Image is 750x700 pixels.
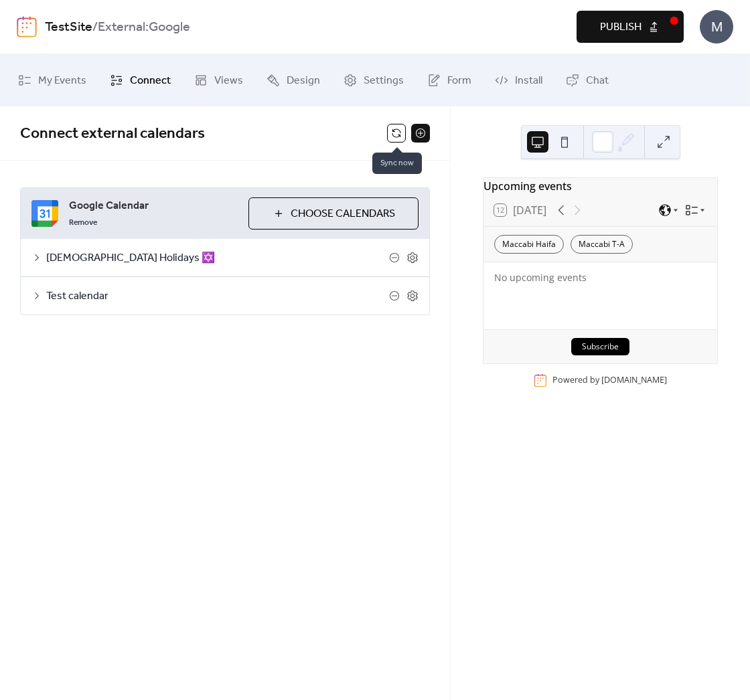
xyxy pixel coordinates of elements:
span: [DEMOGRAPHIC_DATA] Holidays ✡️ [46,250,389,266]
div: No upcoming events [494,270,706,284]
b: / [92,15,98,40]
a: Form [417,60,481,101]
a: My Events [8,60,96,101]
span: Design [287,70,320,92]
span: Settings [364,70,404,92]
span: Choose Calendars [291,206,395,222]
span: Connect [130,70,171,92]
span: Form [447,70,471,92]
a: Connect [100,60,181,101]
span: Views [214,70,243,92]
a: [DOMAIN_NAME] [601,375,667,386]
button: Subscribe [571,338,629,355]
span: Test calendar [46,288,389,304]
span: My Events [38,70,86,92]
img: google [31,200,58,227]
img: logo [17,16,37,37]
b: External:Google [98,15,190,40]
span: Sync now [372,153,422,174]
a: Settings [333,60,414,101]
button: Choose Calendars [248,197,419,230]
a: Design [256,60,330,101]
div: Powered by [552,375,667,386]
a: Views [184,60,253,101]
span: Google Calendar [69,198,238,214]
span: Remove [69,217,97,228]
span: Connect external calendars [20,119,205,149]
a: TestSite [45,15,92,40]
